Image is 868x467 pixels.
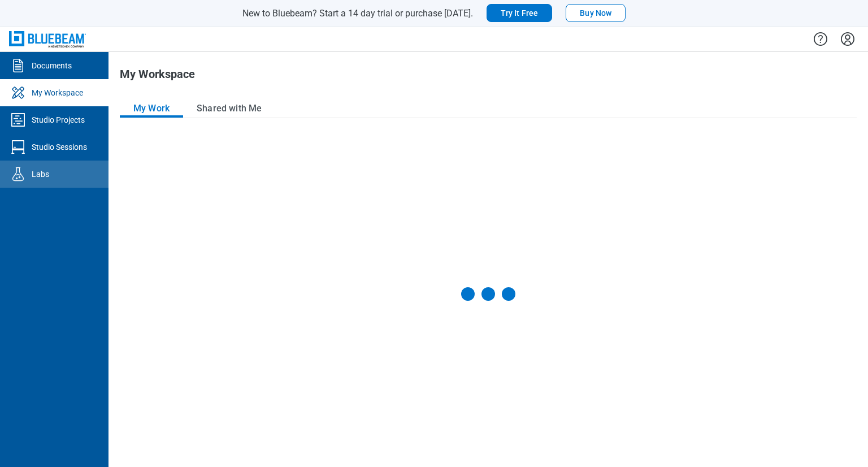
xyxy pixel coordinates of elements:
button: My Work [120,100,183,118]
img: Bluebeam, Inc. [9,31,86,47]
svg: Studio Projects [9,111,27,129]
h1: My Workspace [120,68,195,86]
div: Labs [32,168,49,180]
button: Buy Now [566,4,626,22]
span: New to Bluebeam? Start a 14 day trial or purchase [DATE]. [242,8,473,19]
button: Settings [839,29,857,49]
svg: Labs [9,165,27,183]
svg: Studio Sessions [9,138,27,156]
button: Shared with Me [183,100,275,118]
div: Loading My Workspace [461,287,515,301]
div: Studio Projects [32,114,85,126]
div: Documents [32,60,72,71]
svg: Documents [9,57,27,75]
div: My Workspace [32,87,83,98]
svg: My Workspace [9,84,27,102]
div: Studio Sessions [32,141,87,153]
button: Try It Free [487,4,553,22]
